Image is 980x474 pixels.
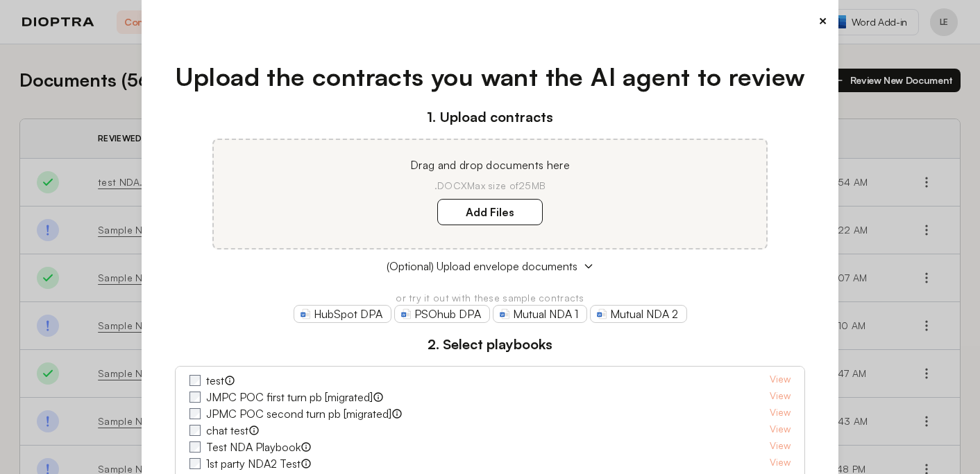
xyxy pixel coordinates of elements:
[206,405,391,422] label: JPMC POC second turn pb [migrated]
[770,422,791,439] a: View
[437,199,543,225] label: Add Files
[206,372,224,389] label: test
[387,258,577,274] span: (Optional) Upload envelope documents
[175,291,806,305] p: or try it out with these sample contracts
[175,58,806,96] h1: Upload the contracts you want the AI agent to review
[770,439,791,455] a: View
[770,389,791,405] a: View
[394,305,490,323] a: PSOhub DPA
[206,455,301,472] label: 1st party NDA2 Test
[818,11,827,30] button: ×
[175,107,806,128] h3: 1. Upload contracts
[230,179,750,193] p: .DOCX Max size of 25MB
[590,305,687,323] a: Mutual NDA 2
[175,258,806,274] button: (Optional) Upload envelope documents
[493,305,587,323] a: Mutual NDA 1
[770,405,791,422] a: View
[770,455,791,472] a: View
[206,389,373,405] label: JMPC POC first turn pb [migrated]
[175,334,806,355] h3: 2. Select playbooks
[770,372,791,389] a: View
[294,305,391,323] a: HubSpot DPA
[230,157,750,173] p: Drag and drop documents here
[206,439,301,455] label: Test NDA Playbook
[206,422,248,439] label: chat test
